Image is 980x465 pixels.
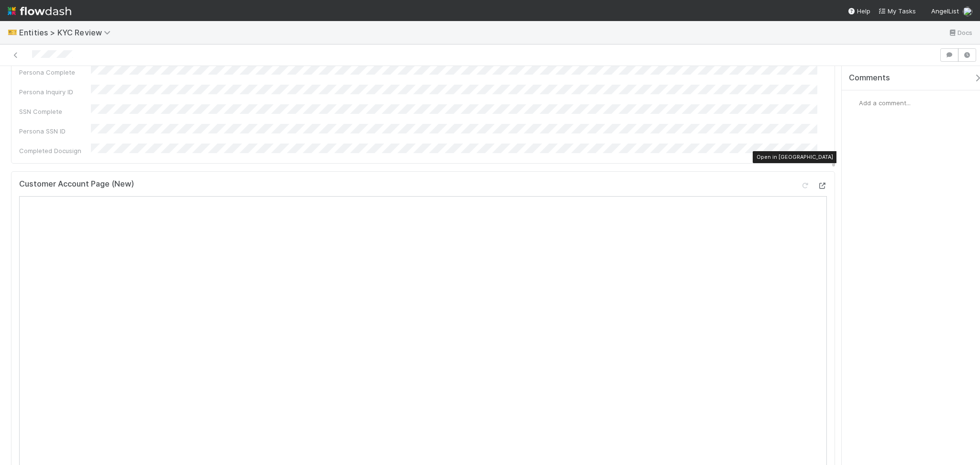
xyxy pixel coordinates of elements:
span: AngelList [931,7,959,15]
div: Persona SSN ID [19,126,91,136]
span: Entities > KYC Review [19,28,115,37]
a: Docs [948,27,972,38]
div: Help [847,6,870,16]
span: Add a comment... [859,99,911,107]
img: avatar_d8fc9ee4-bd1b-4062-a2a8-84feb2d97839.png [963,7,972,16]
span: Comments [849,73,890,83]
img: avatar_d8fc9ee4-bd1b-4062-a2a8-84feb2d97839.png [849,98,859,108]
div: Completed Docusign [19,146,91,155]
a: My Tasks [878,6,916,16]
img: logo-inverted-e16ddd16eac7371096b0.svg [8,3,71,19]
span: 🎫 [8,28,17,36]
span: My Tasks [878,7,916,15]
div: Persona Complete [19,67,91,77]
h5: Customer Account Page (New) [19,179,134,189]
div: SSN Complete [19,107,91,116]
div: Persona Inquiry ID [19,87,91,97]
